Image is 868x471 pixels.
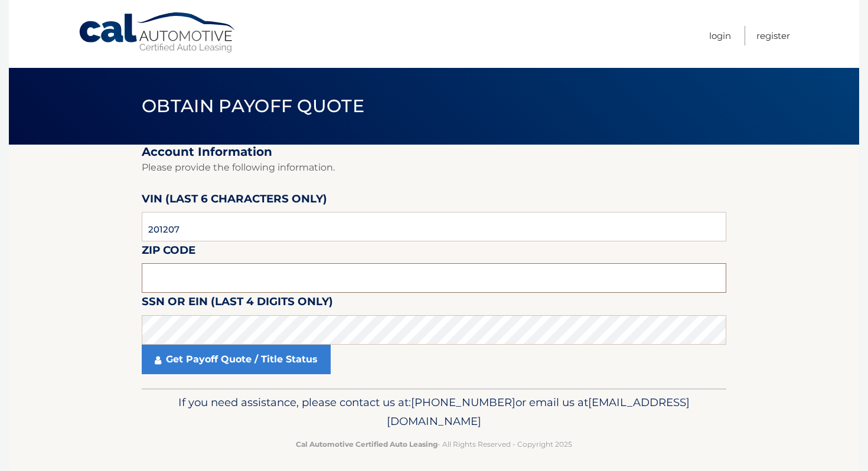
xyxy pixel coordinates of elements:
[78,12,237,54] a: Cal Automotive
[756,26,790,45] a: Register
[142,159,726,176] p: Please provide the following information.
[149,438,719,450] p: - All Rights Reserved - Copyright 2025
[142,190,327,212] label: VIN (last 6 characters only)
[149,393,719,431] p: If you need assistance, please contact us at: or email us at
[411,395,515,409] span: [PHONE_NUMBER]
[142,95,364,117] span: Obtain Payoff Quote
[142,241,195,263] label: Zip Code
[142,145,726,159] h2: Account Information
[709,26,731,45] a: Login
[142,345,331,374] a: Get Payoff Quote / Title Status
[142,293,333,315] label: SSN or EIN (last 4 digits only)
[296,440,438,449] strong: Cal Automotive Certified Auto Leasing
